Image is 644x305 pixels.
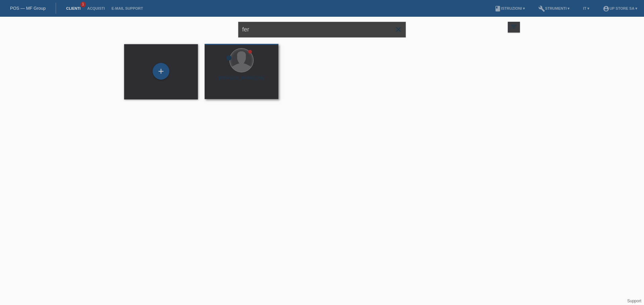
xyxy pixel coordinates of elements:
i: close [394,25,402,33]
a: Support [627,299,641,303]
a: IT ▾ [580,6,593,10]
div: Registrare cliente [153,66,169,77]
i: error [226,55,232,61]
a: bookIstruzioni ▾ [491,6,528,10]
div: [PERSON_NAME] (54) [210,75,273,86]
div: Non confermato, in corso [226,55,232,62]
a: buildStrumenti ▾ [535,6,573,10]
a: Clienti [63,6,84,10]
a: E-mail Support [108,6,147,10]
i: build [538,5,545,12]
span: 1 [80,2,86,7]
a: account_circleUp Store SA ▾ [599,6,641,10]
i: account_circle [603,5,609,12]
a: Acquisti [84,6,108,10]
i: book [494,5,501,12]
a: POS — MF Group [10,6,46,11]
input: Ricerca... [238,22,406,37]
i: filter_list [510,23,518,30]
